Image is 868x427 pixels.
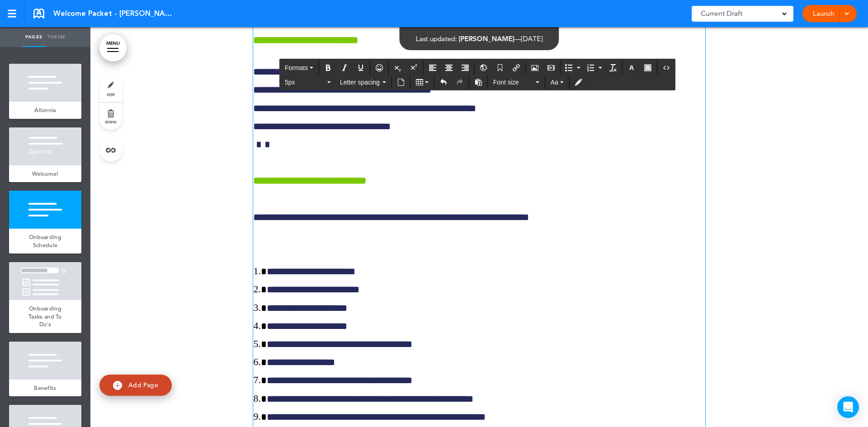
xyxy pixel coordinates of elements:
div: — [416,35,543,42]
div: Italic [337,61,352,75]
div: Align right [458,61,473,75]
a: Allonnia [9,102,81,119]
a: Benefits [9,380,81,397]
span: Aa [551,79,558,86]
span: Onboarding Tasks and To Do's [28,305,62,328]
span: Formats [285,64,308,71]
a: delete [99,103,122,130]
div: Underline [353,61,368,75]
span: Current Draft [701,7,742,20]
a: Pages [23,27,45,47]
div: Insert/edit media [543,61,559,75]
div: Insert/edit airmason link [509,61,524,75]
div: Superscript [406,61,422,75]
span: Letter spacing [340,78,381,87]
span: [DATE] [521,34,543,43]
div: Airmason image [527,61,542,75]
a: Add Page [99,375,172,396]
div: Table [412,75,433,89]
div: Insert document [393,75,409,89]
div: Undo [436,75,451,89]
img: add.svg [113,381,122,390]
a: style [99,75,122,102]
span: Benefits [34,384,56,392]
div: Toggle Tracking Changes [571,75,586,89]
span: Welcome Packet - [PERSON_NAME] [53,9,175,19]
a: Theme [45,27,68,47]
span: Font size [493,78,534,87]
a: Launch [809,5,838,22]
span: Allonnia [34,106,56,114]
div: Paste as text [471,75,486,89]
div: Align center [441,61,457,75]
div: Bold [321,61,336,75]
div: Subscript [390,61,406,75]
span: delete [105,119,117,124]
span: style [107,91,115,97]
div: Numbered list [584,61,604,75]
div: Anchor [492,61,508,75]
a: MENU [99,34,127,61]
a: Onboarding Schedule [9,229,81,253]
span: 5px [285,78,325,87]
div: Insert/Edit global anchor link [476,61,491,75]
div: Align left [425,61,440,75]
div: Redo [452,75,467,89]
div: Bullet list [562,61,583,75]
span: Onboarding Schedule [29,233,61,249]
span: Add Page [128,381,158,389]
a: Onboarding Tasks and To Do's [9,300,81,333]
span: [PERSON_NAME] [459,34,514,43]
div: Source code [659,61,674,75]
div: Clear formatting [605,61,621,75]
div: Open Intercom Messenger [837,396,859,418]
span: Last updated: [416,34,457,43]
a: Welcome! [9,165,81,183]
span: Welcome! [32,170,58,178]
